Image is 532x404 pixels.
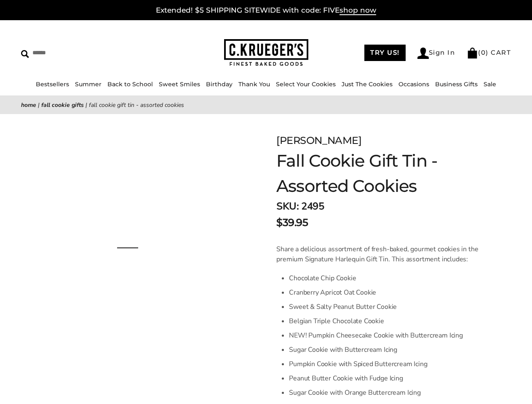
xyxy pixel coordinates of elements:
span: | [38,101,40,109]
li: Peanut Butter Cookie with Fudge Icing [289,371,490,385]
span: | [86,101,87,109]
a: Bestsellers [36,80,69,88]
li: NEW! Pumpkin Cheesecake Cookie with Buttercream Icing [289,328,490,343]
span: 2495 [301,199,324,213]
a: Fall Cookie Gifts [41,101,84,109]
nav: breadcrumbs [21,100,511,110]
input: Search [21,46,133,59]
a: Home [21,101,36,109]
a: Extended! $5 SHIPPING SITEWIDE with code: FIVEshop now [156,6,376,15]
span: $39.95 [276,215,308,230]
li: Chocolate Chip Cookie [289,271,490,285]
a: Sweet Smiles [159,80,200,88]
img: Account [417,48,429,59]
div: [PERSON_NAME] [276,133,490,148]
a: TRY US! [364,45,406,61]
li: Sugar Cookie with Buttercream Icing [289,343,490,357]
a: (0) CART [467,48,511,56]
a: Sign In [417,48,455,59]
a: Birthday [206,80,233,88]
li: Sugar Cookie with Orange Buttercream Icing [289,385,490,400]
a: Summer [75,80,102,88]
li: Sweet & Salty Peanut Butter Cookie [289,300,490,314]
span: 0 [481,48,486,56]
a: Just The Cookies [342,80,393,88]
a: Back to School [107,80,153,88]
img: Bag [467,48,478,58]
a: Business Gifts [435,80,478,88]
li: Pumpkin Cookie with Spiced Buttercream Icing [289,357,490,371]
img: Search [21,50,29,58]
span: shop now [340,6,376,15]
a: Sale [484,80,496,88]
h1: Fall Cookie Gift Tin - Assorted Cookies [276,148,490,199]
strong: SKU: [276,199,299,213]
p: Share a delicious assortment of fresh-baked, gourmet cookies in the premium Signature Harlequin G... [276,244,490,264]
a: Select Your Cookies [276,80,336,88]
span: Fall Cookie Gift Tin - Assorted Cookies [89,101,184,109]
li: Belgian Triple Chocolate Cookie [289,314,490,328]
a: Thank You [238,80,270,88]
img: C.KRUEGER'S [224,39,308,66]
li: Cranberry Apricot Oat Cookie [289,285,490,300]
a: Occasions [398,80,429,88]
